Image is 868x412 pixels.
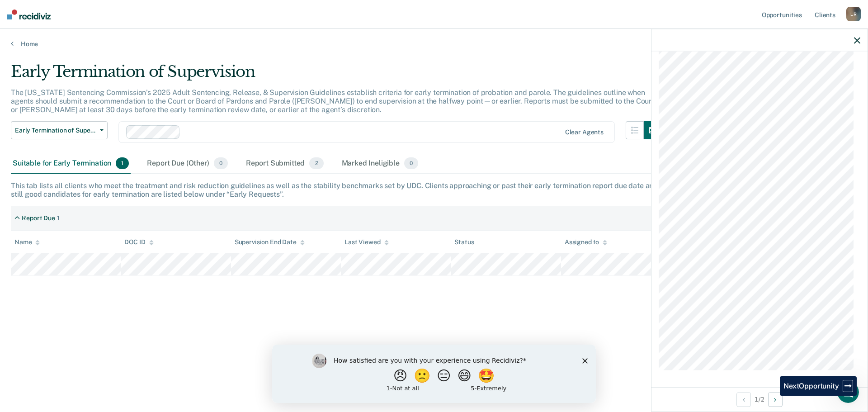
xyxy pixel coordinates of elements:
[272,345,596,403] iframe: Survey by Kim from Recidiviz
[155,293,170,307] button: Send a message…
[344,238,388,246] div: Last Viewed
[159,4,175,20] div: Close
[40,67,57,74] span: Rajan
[235,238,305,246] div: Supervision End Date
[214,157,228,169] span: 0
[145,154,229,174] div: Report Due (Other)
[124,238,153,246] div: DOC ID
[14,296,21,303] button: Emoji picker
[15,127,96,134] span: Early Termination of Supervision
[116,157,129,169] span: 1
[14,238,40,246] div: Name
[11,154,131,174] div: Suitable for Early Termination
[736,392,751,407] button: Previous Opportunity
[837,381,859,403] iframe: Intercom live chat
[44,5,64,11] h1: Rajan
[7,9,51,19] img: Recidiviz
[57,67,99,74] span: from Recidiviz
[7,52,174,134] div: Profile image for RajanRajanfrom RecidivizHi [PERSON_NAME],We made some changes to simplify how w...
[454,238,474,246] div: Status
[19,99,162,116] div: We made some changes to simplify how we surface clients:
[44,11,84,20] p: Active 1h ago
[22,214,55,222] div: Report Due
[11,181,857,199] div: This tab lists all clients who meet the treatment and risk reduction guidelines as well as the st...
[565,128,604,136] div: Clear agents
[19,85,162,94] div: Hi [PERSON_NAME],
[142,4,159,21] button: Home
[57,214,60,222] div: 1
[43,296,50,303] button: Upload attachment
[651,387,868,411] div: 1 / 2
[26,5,40,19] img: Profile image for Rajan
[11,88,654,114] p: The [US_STATE] Sentencing Commission’s 2025 Adult Sentencing, Release, & Supervision Guidelines e...
[8,277,173,293] textarea: Message…
[11,40,857,48] a: Home
[340,154,420,174] div: Marked Ineligible
[7,52,174,145] div: Rajan says…
[57,296,65,303] button: Start recording
[846,7,861,21] div: L R
[19,63,33,78] img: Profile image for Rajan
[6,4,23,21] button: go back
[11,62,662,88] div: Early Termination of Supervision
[309,157,323,169] span: 2
[244,154,325,174] div: Report Submitted
[28,296,36,303] button: Gif picker
[404,157,418,169] span: 0
[565,238,607,246] div: Assigned to
[768,392,783,407] button: Next Opportunity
